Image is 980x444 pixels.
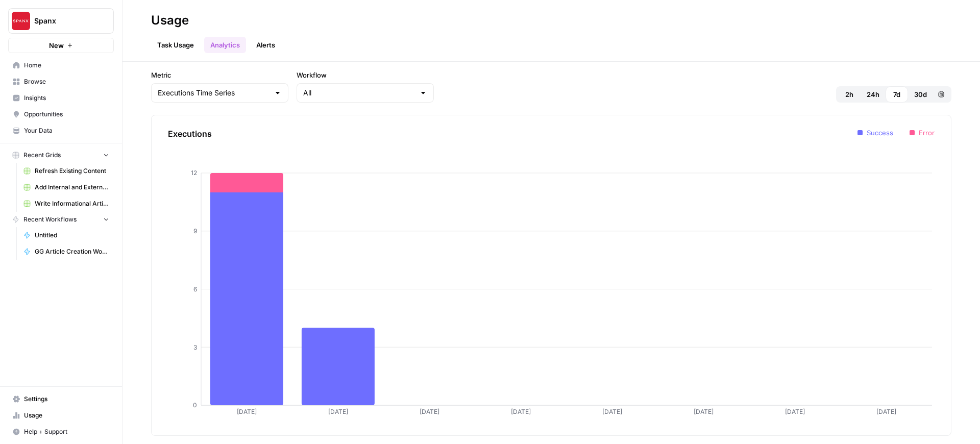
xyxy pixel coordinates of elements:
span: New [49,40,64,51]
a: Write Informational Article [19,195,114,212]
span: Spanx [34,16,96,26]
tspan: [DATE] [237,408,257,415]
tspan: 6 [193,285,197,293]
li: Error [910,128,935,138]
span: Recent Workflows [23,215,77,224]
tspan: [DATE] [328,408,348,415]
tspan: [DATE] [785,408,805,415]
button: Recent Workflows [8,212,114,227]
a: Usage [8,407,114,424]
span: Untitled [35,231,109,240]
span: Refresh Existing Content [35,166,109,176]
span: Insights [24,93,109,103]
button: Help + Support [8,424,114,440]
span: Browse [24,77,109,86]
span: 24h [867,89,879,100]
a: Your Data [8,122,114,139]
a: Settings [8,391,114,407]
span: Opportunities [24,110,109,119]
a: Add Internal and External Links [19,179,114,195]
a: Refresh Existing Content [19,163,114,179]
span: GG Article Creation Workflow [35,247,109,256]
span: 30d [914,89,927,100]
span: Recent Grids [23,151,61,160]
span: Settings [24,394,109,404]
a: Task Usage [151,37,200,53]
label: Workflow [297,70,434,80]
a: Browse [8,73,114,90]
a: Alerts [250,37,281,53]
button: 24h [861,86,886,103]
span: Your Data [24,126,109,135]
span: Usage [24,411,109,420]
span: Home [24,61,109,70]
button: 30d [908,86,933,103]
li: Success [857,128,893,138]
a: Analytics [204,37,246,53]
tspan: [DATE] [511,408,531,415]
tspan: 12 [191,169,197,177]
button: Workspace: Spanx [8,8,114,34]
span: 2h [845,89,853,100]
input: All [303,88,415,98]
button: New [8,38,114,53]
a: GG Article Creation Workflow [19,243,114,260]
label: Metric [151,70,288,80]
img: Spanx Logo [12,12,30,30]
a: Insights [8,90,114,106]
tspan: [DATE] [420,408,439,415]
input: Executions Time Series [158,88,269,98]
a: Untitled [19,227,114,243]
div: Usage [151,12,189,29]
tspan: [DATE] [602,408,622,415]
tspan: [DATE] [694,408,714,415]
a: Home [8,57,114,73]
span: Add Internal and External Links [35,183,109,192]
a: Opportunities [8,106,114,122]
span: Write Informational Article [35,199,109,208]
span: Help + Support [24,427,109,436]
tspan: 9 [193,227,197,235]
tspan: 0 [193,401,197,409]
tspan: 3 [193,343,197,351]
button: Recent Grids [8,147,114,163]
span: 7d [893,89,900,100]
button: 2h [838,86,861,103]
tspan: [DATE] [876,408,896,415]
